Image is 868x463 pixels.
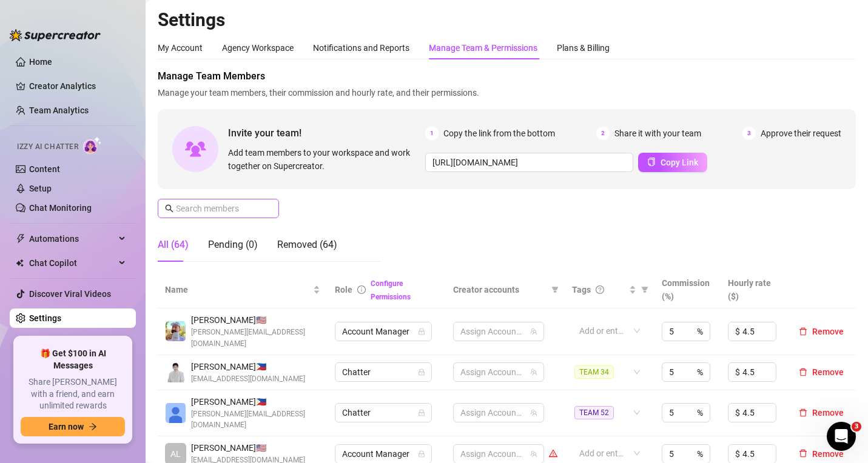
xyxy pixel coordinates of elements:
span: Remove [812,327,844,336]
span: Remove [812,449,844,459]
span: Tags [572,283,591,296]
span: Chatter [342,363,425,381]
span: lock [418,328,425,335]
span: Remove [812,367,844,377]
span: Manage Team Members [158,69,856,84]
span: team [530,368,537,376]
span: Copy Link [661,158,698,167]
span: Account Manager [342,445,425,463]
img: AI Chatter [83,136,102,154]
span: team [530,328,537,335]
div: Manage Team & Permissions [429,41,537,55]
span: [EMAIL_ADDRESS][DOMAIN_NAME] [191,373,305,385]
span: TEAM 34 [574,365,614,379]
div: My Account [158,41,203,55]
span: delete [799,408,807,417]
span: TEAM 52 [574,406,614,419]
span: 3 [742,127,756,140]
button: Copy Link [638,153,707,172]
span: copy [647,158,656,166]
span: question-circle [596,285,604,294]
a: Home [29,57,52,67]
span: warning [549,449,557,458]
span: filter [639,281,651,299]
span: delete [799,368,807,376]
span: team [530,409,537,416]
img: logo-BBDzfeDw.svg [10,29,101,41]
span: Izzy AI Chatter [17,141,78,153]
span: Earn now [49,422,84,431]
span: Role [335,285,352,295]
span: team [530,450,537,458]
th: Name [158,271,328,308]
span: Copy the link from the bottom [443,127,555,140]
span: info-circle [357,285,366,294]
button: Remove [794,447,849,461]
span: Chat Copilot [29,253,115,273]
div: Removed (64) [277,238,337,252]
span: Manage your team members, their commission and hourly rate, and their permissions. [158,86,856,99]
a: Team Analytics [29,105,89,115]
span: Creator accounts [453,283,547,296]
a: Configure Permissions [371,279,411,301]
span: lock [418,409,425,416]
span: lock [418,368,425,376]
button: Earn nowarrow-right [21,417,125,436]
a: Creator Analytics [29,76,126,96]
span: thunderbolt [16,234,25,244]
div: All (64) [158,238,189,252]
h2: Settings [158,8,856,32]
th: Commission (%) [654,271,721,308]
iframe: Intercom live chat [827,422,856,451]
a: Content [29,164,60,174]
span: [PERSON_NAME][EMAIL_ADDRESS][DOMAIN_NAME] [191,408,320,431]
span: Automations [29,229,115,248]
img: Katrina Mendiola [166,403,186,423]
span: [PERSON_NAME][EMAIL_ADDRESS][DOMAIN_NAME] [191,327,320,350]
span: filter [551,286,559,293]
span: Add team members to your workspace and work together on Supercreator. [228,146,420,173]
span: Remove [812,408,844,418]
span: [PERSON_NAME] 🇵🇭 [191,395,320,408]
span: AL [170,447,181,461]
span: delete [799,327,807,336]
span: Share it with your team [614,127,701,140]
button: Remove [794,405,849,420]
a: Discover Viral Videos [29,289,111,299]
div: Notifications and Reports [313,41,409,55]
div: Pending (0) [208,238,258,252]
span: lock [418,450,425,458]
span: 2 [596,127,610,140]
span: 🎁 Get $100 in AI Messages [21,348,125,371]
span: [PERSON_NAME] 🇵🇭 [191,360,305,373]
div: Agency Workspace [222,41,294,55]
span: filter [549,281,561,299]
span: Invite your team! [228,125,425,141]
button: Remove [794,365,849,379]
span: search [165,204,173,213]
span: 3 [852,422,861,431]
a: Setup [29,184,52,193]
span: Chatter [342,404,425,422]
a: Chat Monitoring [29,203,92,213]
img: Paul Andrei Casupanan [166,362,186,382]
img: Chat Copilot [16,259,24,267]
span: Name [165,283,311,296]
span: delete [799,449,807,458]
span: 1 [425,127,439,140]
input: Search members [176,202,262,215]
span: Account Manager [342,322,425,341]
span: Approve their request [761,127,841,140]
a: Settings [29,313,61,323]
th: Hourly rate ($) [721,271,787,308]
button: Remove [794,324,849,339]
span: arrow-right [89,422,97,431]
span: [PERSON_NAME] 🇺🇸 [191,441,305,455]
img: Evan Gillis [166,321,186,341]
div: Plans & Billing [557,41,610,55]
span: filter [641,286,648,293]
span: Share [PERSON_NAME] with a friend, and earn unlimited rewards [21,376,125,412]
span: [PERSON_NAME] 🇺🇸 [191,313,320,327]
